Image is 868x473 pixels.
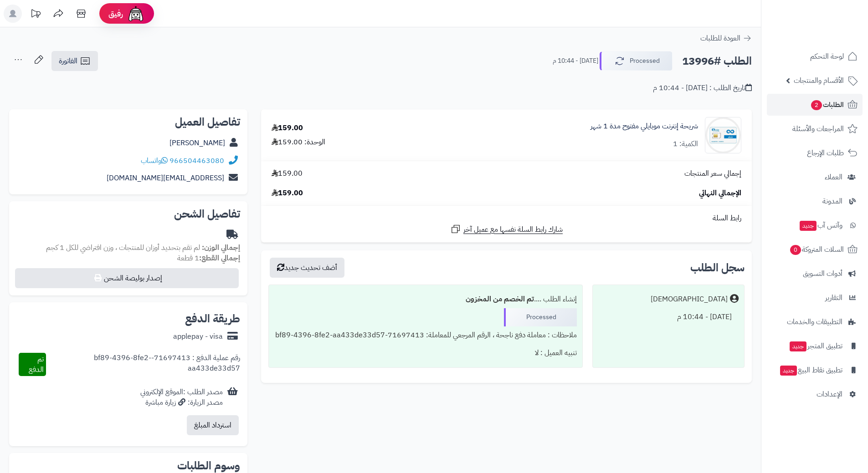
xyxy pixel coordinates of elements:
a: الطلبات2 [767,94,863,116]
h2: الطلب #13996 [682,52,752,71]
span: تطبيق المتجر [789,340,842,352]
small: 1 قطعة [177,253,240,264]
button: استرداد المبلغ [187,415,239,435]
span: الإعدادات [817,388,842,401]
span: الأقسام والمنتجات [794,74,844,87]
span: لم تقم بتحديد أوزان للمنتجات ، وزن افتراضي للكل 1 كجم [46,242,200,253]
div: مصدر الطلب :الموقع الإلكتروني [140,387,223,408]
div: الوحدة: 159.00 [272,137,325,147]
span: التقارير [825,291,842,304]
span: رفيق [108,8,123,19]
strong: إجمالي القطع: [199,253,240,264]
img: 1698964621-%D8%AC%D8%A7%D8%A8%D8%B1%20%D8%A8%D9%88%D9%85%D9%88%D8%B2%D9%87000-90x90.jpeg [705,117,741,153]
div: تنبيه العميل : لا [274,344,576,362]
div: رقم عملية الدفع : 71697413-bf89-4396-8fe2-aa433de33d57 [46,353,240,376]
a: 966504463080 [169,155,224,166]
button: أضف تحديث جديد [270,258,344,278]
span: تم الدفع [29,354,44,375]
span: شارك رابط السلة نفسها مع عميل آخر [463,224,563,235]
div: ملاحظات : معاملة دفع ناجحة ، الرقم المرجعي للمعاملة: 71697413-bf89-4396-8fe2-aa433de33d57 [274,326,576,344]
span: جديد [780,366,797,376]
span: الإجمالي النهائي [699,188,741,198]
h2: طريقة الدفع [185,313,240,324]
a: واتساب [141,155,168,166]
span: تطبيق نقاط البيع [779,364,842,376]
div: [DATE] - 10:44 م [598,308,739,326]
span: المراجعات والأسئلة [792,122,844,135]
strong: إجمالي الوزن: [202,242,240,253]
h2: وسوم الطلبات [16,460,240,471]
a: التقارير [767,287,863,309]
h2: تفاصيل العميل [16,117,240,127]
div: إنشاء الطلب .... [274,290,576,308]
a: السلات المتروكة0 [767,239,863,260]
span: لوحة التحكم [810,50,844,63]
div: تاريخ الطلب : [DATE] - 10:44 م [653,83,752,93]
span: المدونة [822,195,842,208]
a: شارك رابط السلة نفسها مع عميل آخر [450,224,563,235]
img: ai-face.png [127,5,145,23]
span: الفاتورة [59,56,77,66]
h3: سجل الطلب [690,262,745,273]
a: تطبيق نقاط البيعجديد [767,359,863,381]
a: الفاتورة [51,51,98,71]
span: جديد [800,221,817,231]
small: [DATE] - 10:44 م [553,56,598,66]
img: logo-2.png [806,20,859,39]
a: العملاء [767,166,863,188]
a: الإعدادات [767,383,863,405]
span: 159.00 [272,188,303,198]
span: التطبيقات والخدمات [787,315,842,328]
span: الطلبات [810,98,844,111]
a: لوحة التحكم [767,46,863,67]
span: وآتس آب [799,219,842,232]
div: 159.00 [272,123,303,133]
span: أدوات التسويق [803,267,842,280]
span: العودة للطلبات [700,33,740,44]
a: شريحة إنترنت موبايلي مفتوح مدة 1 شهر [591,121,698,132]
span: 0 [790,245,801,255]
div: applepay - visa [173,331,223,342]
h2: تفاصيل الشحن [16,209,240,219]
a: المراجعات والأسئلة [767,118,863,140]
span: إجمالي سعر المنتجات [684,168,741,179]
span: العملاء [825,171,842,183]
a: طلبات الإرجاع [767,142,863,164]
button: Processed [600,51,673,71]
span: السلات المتروكة [789,243,844,256]
a: المدونة [767,190,863,212]
a: تحديثات المنصة [24,5,47,25]
a: أدوات التسويق [767,263,863,285]
span: جديد [790,341,806,351]
button: إصدار بوليصة الشحن [15,268,239,288]
div: مصدر الزيارة: زيارة مباشرة [140,397,223,408]
div: [DEMOGRAPHIC_DATA] [651,294,728,305]
span: 2 [811,100,822,111]
a: التطبيقات والخدمات [767,311,863,333]
div: رابط السلة [265,213,748,224]
a: [EMAIL_ADDRESS][DOMAIN_NAME] [107,173,224,183]
a: العودة للطلبات [700,33,752,44]
div: Processed [504,308,577,326]
a: [PERSON_NAME] [169,137,225,148]
span: طلبات الإرجاع [807,147,844,159]
a: وآتس آبجديد [767,214,863,236]
span: 159.00 [272,168,303,179]
div: الكمية: 1 [673,139,698,149]
b: تم الخصم من المخزون [466,294,534,305]
a: تطبيق المتجرجديد [767,335,863,357]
